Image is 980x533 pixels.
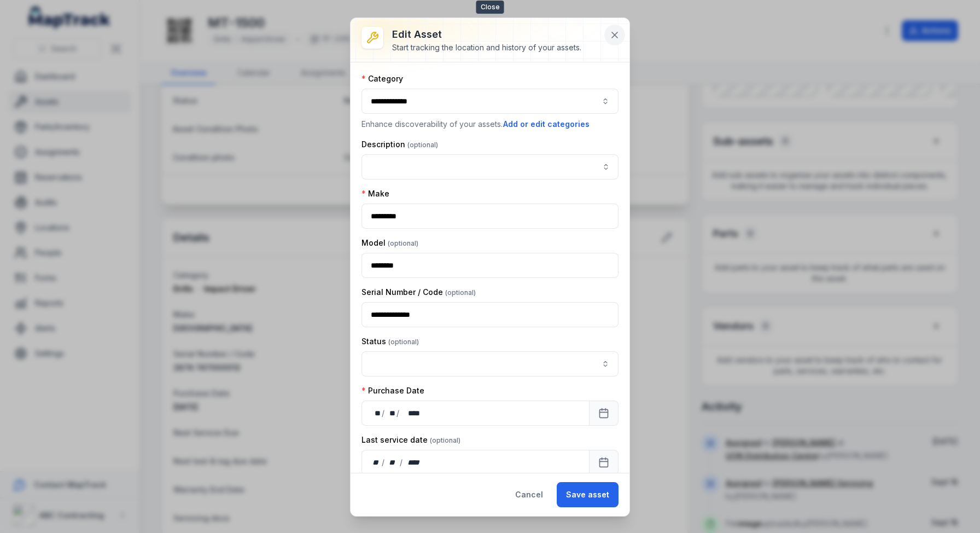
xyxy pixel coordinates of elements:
div: year, [400,408,421,419]
label: Purchase Date [361,385,424,396]
label: Category [361,73,403,84]
span: Close [476,1,504,14]
div: / [382,457,386,468]
button: Calendar [589,401,619,426]
div: / [400,457,404,468]
label: Description [361,139,438,150]
button: Save asset [557,482,619,507]
div: / [396,408,400,419]
label: Status [361,336,419,347]
div: day, [371,408,382,419]
div: / [382,408,386,419]
div: day, [371,457,382,468]
label: Make [361,188,389,199]
div: Start tracking the location and history of your assets. [392,42,581,53]
div: month, [386,408,396,419]
button: Cancel [506,482,552,507]
label: Model [361,237,418,248]
button: Calendar [589,450,619,475]
label: Serial Number / Code [361,287,476,298]
input: asset-edit:description-label [361,154,619,179]
div: year, [404,457,424,468]
div: month, [386,457,400,468]
button: Add or edit categories [503,118,590,130]
p: Enhance discoverability of your assets. [361,118,619,130]
label: Last service date [361,434,460,445]
h3: Edit asset [392,27,581,42]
